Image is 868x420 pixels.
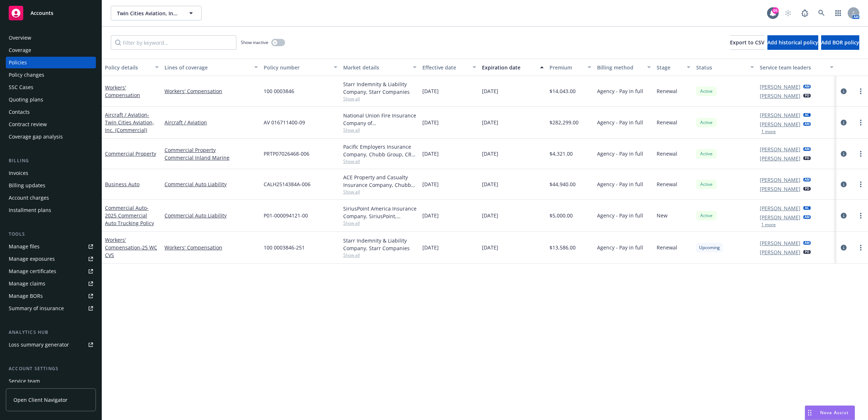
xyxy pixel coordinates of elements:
[9,375,40,387] div: Service team
[6,290,96,302] a: Manage BORs
[549,150,573,157] span: $4,321.00
[760,111,800,119] a: [PERSON_NAME]
[760,64,826,71] div: Service team leaders
[482,180,498,188] span: [DATE]
[165,244,258,251] a: Workers' Compensation
[839,118,848,127] a: circleInformation
[6,365,96,372] div: Account settings
[162,59,261,76] button: Lines of coverage
[422,119,439,126] span: [DATE]
[105,111,154,133] span: - Twin Cities Aviation, Inc. (Commercial)
[767,35,818,50] button: Add historical policy
[31,10,53,16] span: Accounts
[699,119,714,126] span: Active
[6,278,96,289] a: Manage claims
[9,167,28,179] div: Invoices
[102,59,162,76] button: Policy details
[9,303,64,314] div: Summary of insurance
[9,32,31,44] div: Overview
[597,64,643,71] div: Billing method
[105,150,156,157] a: Commercial Property
[264,212,308,219] span: P01-000094121-00
[165,180,258,188] a: Commercial Auto Liability
[699,88,714,95] span: Active
[839,149,848,158] a: circleInformation
[343,80,417,96] div: Starr Indemnity & Liability Company, Starr Companies
[699,212,714,219] span: Active
[6,253,96,265] a: Manage exposures
[422,87,439,95] span: [DATE]
[549,244,576,251] span: $13,586.00
[105,84,140,99] a: Workers' Compensation
[422,64,468,71] div: Effective date
[654,59,693,76] button: Stage
[699,244,720,251] span: Upcoming
[343,205,417,220] div: SiriusPoint America Insurance Company, SiriusPoint, Distinguished Programs Group, LLC
[117,9,180,17] span: Twin Cities Aviation, Inc. (Commercial)
[760,83,800,91] a: [PERSON_NAME]
[760,176,800,184] a: [PERSON_NAME]
[856,180,865,189] a: more
[6,69,96,81] a: Policy changes
[549,64,583,71] div: Premium
[760,248,800,256] a: [PERSON_NAME]
[6,241,96,252] a: Manage files
[6,157,96,164] div: Billing
[13,396,68,404] span: Open Client Navigator
[9,339,69,351] div: Loss summary generator
[264,87,294,95] span: 100 0003846
[657,119,677,126] span: Renewal
[856,243,865,252] a: more
[6,32,96,44] a: Overview
[340,59,420,76] button: Market details
[264,64,329,71] div: Policy number
[831,6,845,20] a: Switch app
[6,94,96,105] a: Quoting plans
[343,127,417,133] span: Show all
[730,39,764,46] span: Export to CSV
[343,112,417,127] div: National Union Fire Insurance Company of [GEOGRAPHIC_DATA], [GEOGRAPHIC_DATA], AIG, AIG (Internat...
[9,94,43,105] div: Quoting plans
[9,265,56,277] div: Manage certificates
[9,241,40,252] div: Manage files
[105,244,157,259] span: - 25 WC CVS
[9,180,45,191] div: Billing updates
[839,243,848,252] a: circleInformation
[6,375,96,387] a: Service team
[165,119,258,126] a: Aircraft / Aviation
[165,154,258,161] a: Commercial Inland Marine
[261,59,340,76] button: Policy number
[165,87,258,95] a: Workers' Compensation
[760,213,800,221] a: [PERSON_NAME]
[821,35,859,50] button: Add BOR policy
[6,119,96,130] a: Contract review
[699,151,714,157] span: Active
[6,180,96,191] a: Billing updates
[9,131,63,143] div: Coverage gap analysis
[9,69,44,81] div: Policy changes
[839,180,848,189] a: circleInformation
[597,212,643,219] span: Agency - Pay in full
[111,6,202,20] button: Twin Cities Aviation, Inc. (Commercial)
[767,39,818,46] span: Add historical policy
[597,244,643,251] span: Agency - Pay in full
[760,185,800,193] a: [PERSON_NAME]
[9,290,43,302] div: Manage BORs
[9,106,30,118] div: Contacts
[597,87,643,95] span: Agency - Pay in full
[856,87,865,96] a: more
[343,96,417,102] span: Show all
[343,189,417,195] span: Show all
[657,150,677,157] span: Renewal
[805,405,855,420] button: Nova Assist
[343,252,417,258] span: Show all
[343,173,417,189] div: ACE Property and Casualty Insurance Company, Chubb Group, The ABC Program
[547,59,594,76] button: Premium
[856,118,865,127] a: more
[760,92,800,100] a: [PERSON_NAME]
[657,244,677,251] span: Renewal
[165,212,258,219] a: Commercial Auto Liability
[657,180,677,188] span: Renewal
[9,57,27,68] div: Policies
[760,204,800,212] a: [PERSON_NAME]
